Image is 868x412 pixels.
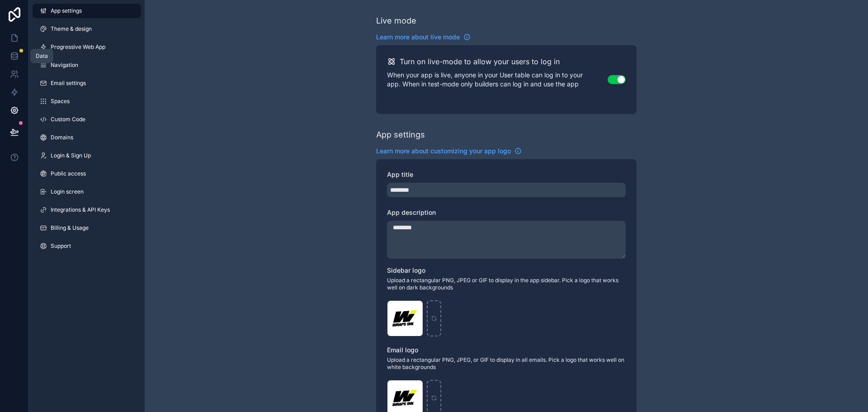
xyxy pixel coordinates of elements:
a: Theme & design [33,22,141,36]
a: Email settings [33,76,141,90]
a: Integrations & API Keys [33,203,141,217]
a: Domains [33,130,141,145]
span: Support [51,242,71,250]
a: Billing & Usage [33,221,141,235]
div: Data [36,52,48,60]
span: Billing & Usage [51,224,89,232]
p: When your app is live, anyone in your User table can log in to your app. When in test-mode only b... [387,71,608,89]
span: Sidebar logo [387,266,425,274]
a: Learn more about customizing your app logo [376,147,522,156]
span: Login & Sign Up [51,152,91,159]
a: Login screen [33,185,141,199]
h2: Turn on live-mode to allow your users to log in [400,56,560,67]
span: Login screen [51,188,84,195]
a: App settings [33,4,141,18]
span: App description [387,208,436,216]
a: Custom Code [33,112,141,127]
span: Progressive Web App [51,43,105,51]
span: Spaces [51,98,70,105]
span: Upload a rectangular PNG, JPEG, or GIF to display in all emails. Pick a logo that works well on w... [387,356,626,371]
a: Spaces [33,94,141,109]
a: Learn more about live mode [376,33,471,42]
a: Login & Sign Up [33,148,141,163]
span: Theme & design [51,25,92,33]
span: App settings [51,7,82,14]
span: Domains [51,134,73,141]
span: Integrations & API Keys [51,206,110,213]
span: Public access [51,170,86,177]
div: App settings [376,128,425,141]
span: Email settings [51,80,86,87]
a: Progressive Web App [33,40,141,54]
span: Learn more about customizing your app logo [376,147,511,156]
a: Support [33,239,141,253]
span: Navigation [51,62,78,69]
span: Email logo [387,346,418,354]
span: Upload a rectangular PNG, JPEG or GIF to display in the app sidebar. Pick a logo that works well ... [387,277,626,291]
div: Live mode [376,14,416,27]
a: Navigation [33,58,141,72]
span: Learn more about live mode [376,33,460,42]
span: Custom Code [51,116,85,123]
span: App title [387,170,413,178]
a: Public access [33,166,141,181]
